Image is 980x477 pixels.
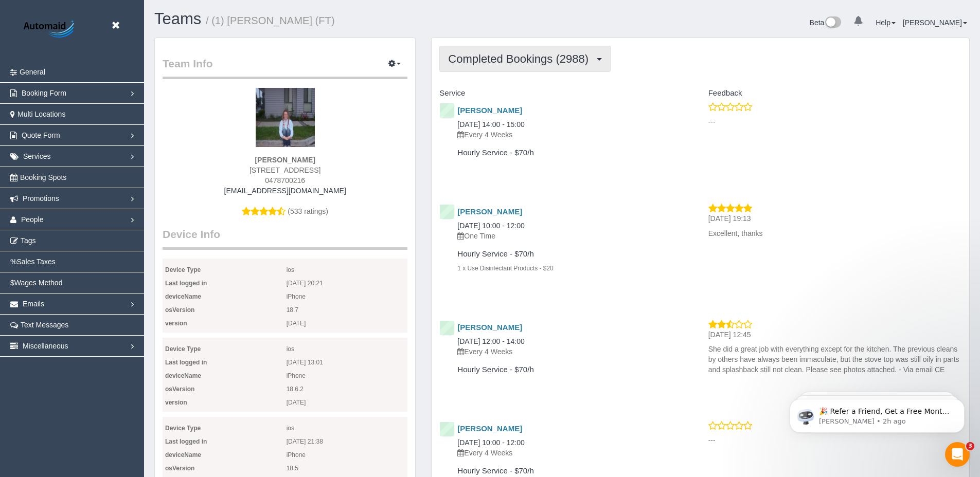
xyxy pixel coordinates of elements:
span: 0478700216 [265,176,305,185]
span: Text Messages [21,321,68,329]
span: Booking Form [22,89,66,97]
h4: Feedback [708,89,961,98]
b: osVersion [165,306,194,314]
span: Miscellaneous [23,342,68,350]
p: She did a great job with everything except for the kitchen. The previous cleans by others have al... [708,344,961,375]
a: [DATE] 12:00 - 14:00 [457,337,524,345]
span: Promotions [23,194,59,203]
a: Help [876,19,896,27]
iframe: Intercom live chat [945,442,970,467]
span: 18.5 [287,462,408,475]
span: [DATE] [287,317,408,330]
p: Every 4 Weeks [457,346,677,357]
h4: Hourly Service - $70/h [457,365,677,374]
span: [DATE] 13:01 [287,356,408,369]
a: [DATE] 14:00 - 15:00 [457,120,524,129]
span: Booking Spots [20,173,66,181]
span: ios [287,263,408,277]
p: [DATE] 19:13 [708,213,961,224]
span: ios [287,421,408,435]
small: / (1) [PERSON_NAME] (FT) [206,15,335,26]
span: Quote Form [22,131,60,139]
span: Completed Bookings (2988) [448,52,594,65]
span: Wages Method [14,279,63,287]
span: 18.6.2 [287,382,408,396]
span: Services [23,152,51,160]
b: deviceName [165,451,201,458]
iframe: Intercom notifications message [774,377,980,449]
b: version [165,320,187,327]
a: Teams [154,10,201,28]
p: One Time [457,231,677,241]
h4: Hourly Service - $70/h [457,149,677,157]
span: 3 [966,442,974,450]
b: version [165,399,187,406]
p: Every 4 Weeks [457,130,677,140]
span: Tags [21,236,36,245]
a: [PERSON_NAME] [457,207,522,216]
span: [STREET_ADDRESS] [250,166,320,174]
a: Beta [810,19,842,27]
b: osVersion [165,465,194,472]
b: deviceName [165,372,201,379]
div: (533 ratings) [163,88,407,227]
b: Last logged in [165,359,207,366]
span: People [21,215,44,224]
img: New interface [824,16,841,30]
img: Automaid Logo [18,18,82,41]
a: [EMAIL_ADDRESS][DOMAIN_NAME] [224,187,346,195]
a: [DATE] 10:00 - 12:00 [457,222,524,230]
span: Multi Locations [17,110,65,118]
span: ios [287,342,408,356]
span: Emails [23,300,44,308]
img: 1H [256,88,315,147]
span: General [20,68,45,76]
span: [DATE] [287,396,408,409]
p: [DATE] 12:45 [708,329,961,340]
p: --- [708,117,961,127]
a: [DATE] 10:00 - 12:00 [457,438,524,447]
a: [PERSON_NAME] [457,106,522,115]
b: Device Type [165,425,201,432]
b: Last logged in [165,438,207,445]
a: [PERSON_NAME] [903,19,967,27]
p: Every 4 Weeks [457,448,677,458]
button: Completed Bookings (2988) [439,46,611,72]
span: iPhone [287,290,408,303]
span: [DATE] 20:21 [287,277,408,290]
span: 18.7 [287,303,408,317]
span: iPhone [287,448,408,462]
b: Last logged in [165,280,207,287]
b: osVersion [165,386,194,393]
h4: Service [439,89,692,98]
a: [PERSON_NAME] [457,323,522,332]
p: --- [708,435,961,445]
b: Device Type [165,345,201,353]
span: [DATE] 21:38 [287,435,408,448]
h4: Hourly Service - $70/h [457,467,677,475]
legend: Team Info [163,56,407,79]
strong: [PERSON_NAME] [255,156,315,164]
span: iPhone [287,369,408,382]
p: Excellent, thanks [708,228,961,238]
span: Sales Taxes [16,258,55,266]
h4: Hourly Service - $70/h [457,250,677,259]
small: 1 x Use Disinfectant Products - $20 [457,265,553,272]
b: deviceName [165,293,201,300]
b: Device Type [165,266,201,273]
a: [PERSON_NAME] [457,424,522,433]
